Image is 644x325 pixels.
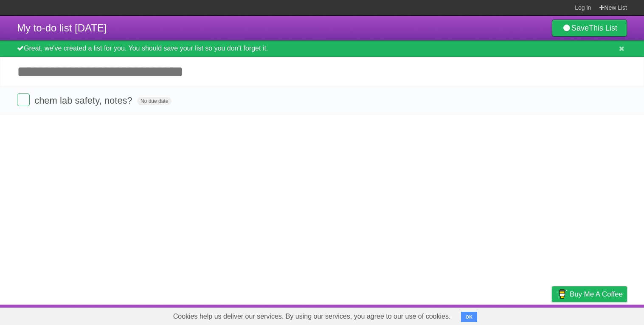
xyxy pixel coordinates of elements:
b: This List [589,24,617,32]
a: Buy me a coffee [552,286,627,302]
a: Suggest a feature [574,307,627,323]
span: Buy me a coffee [570,287,623,302]
span: chem lab safety, notes? [34,95,135,106]
a: Developers [467,307,501,323]
a: Privacy [541,307,563,323]
span: Cookies help us deliver our services. By using our services, you agree to our use of cookies. [165,308,459,325]
a: About [439,307,457,323]
a: SaveThis List [552,20,627,37]
img: Buy me a coffee [556,287,568,301]
label: Done [17,93,30,106]
span: No due date [137,97,172,105]
a: Terms [512,307,531,323]
button: OK [461,312,478,322]
span: My to-do list [DATE] [17,22,107,34]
